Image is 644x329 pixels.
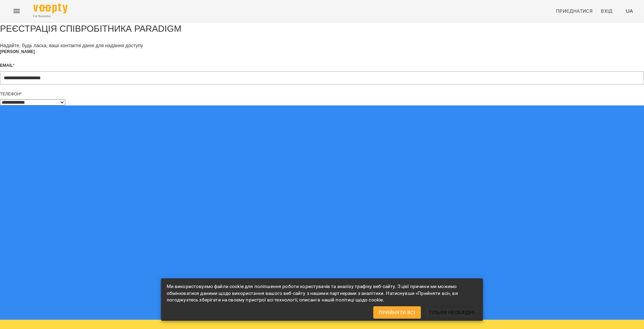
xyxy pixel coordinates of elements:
[598,5,620,17] a: Вхід
[429,308,475,317] span: Тільки необхідні
[626,7,633,14] span: UA
[556,7,593,15] span: Приєднатися
[553,5,595,17] a: Приєднатися
[601,7,613,15] span: Вхід
[623,4,636,17] button: UA
[167,280,478,306] div: Ми використовуємо файли cookie для поліпшення роботи користувачів та аналізу трафіку веб-сайту. З...
[423,306,480,319] button: Тільки необхідні
[33,14,68,19] span: For Business
[379,308,415,317] span: Прийняти всі
[33,3,68,13] img: Voopty Logo
[8,3,25,19] button: Menu
[373,306,421,319] button: Прийняти всі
